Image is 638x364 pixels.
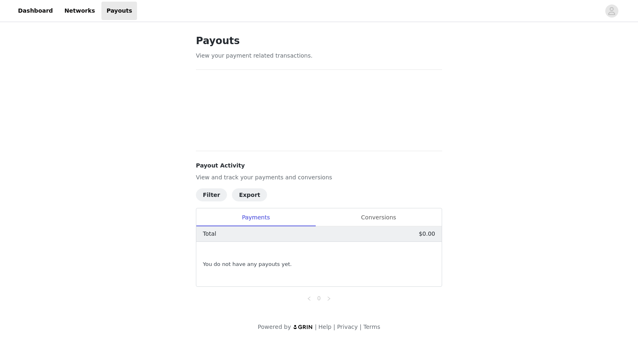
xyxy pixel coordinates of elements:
span: | [333,324,335,330]
p: View your payment related transactions. [196,51,442,60]
a: Help [319,324,332,330]
a: Privacy [337,324,358,330]
span: You do not have any payouts yet. [203,260,292,268]
i: icon: right [326,296,331,301]
li: Previous Page [304,293,314,303]
p: $0.00 [419,230,435,238]
div: avatar [608,4,616,18]
h1: Payouts [196,33,442,48]
div: Conversions [315,208,442,227]
button: Filter [196,188,227,201]
a: Payouts [101,2,137,20]
a: 0 [315,294,323,303]
h4: Payout Activity [196,161,442,170]
li: 0 [314,293,324,303]
p: View and track your payments and conversions [196,173,442,182]
button: Export [232,188,267,201]
span: | [315,324,317,330]
i: icon: left [307,296,312,301]
p: Total [203,230,216,238]
a: Terms [363,324,380,330]
span: | [359,324,362,330]
a: Dashboard [13,2,58,20]
a: Networks [59,2,100,20]
li: Next Page [324,293,334,303]
span: Powered by [258,324,291,330]
div: Payments [196,208,315,227]
img: logo [293,324,313,330]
